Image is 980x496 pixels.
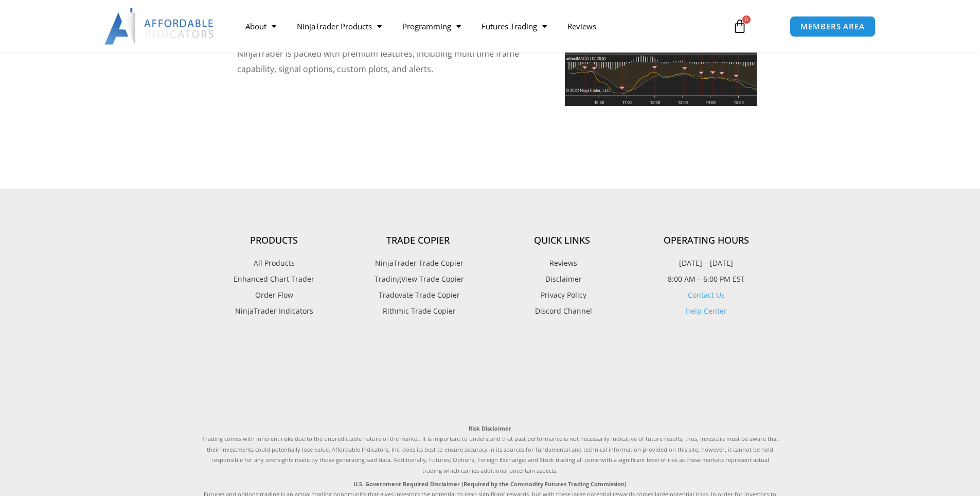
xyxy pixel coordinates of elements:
[202,272,346,286] a: Enhanced Chart Trader
[742,15,751,24] span: 0
[202,304,346,318] a: NinjaTrader Indicators
[237,32,519,74] span: for NinjaTrader is packed with premium features, including multi time frame capability, signal op...
[532,304,592,318] span: Discord Channel
[490,288,634,302] a: Privacy Policy
[543,272,582,286] span: Disclaimer
[202,235,346,246] h4: Products
[254,256,295,270] span: All Products
[376,288,460,302] span: Tradovate Trade Copier
[372,272,464,286] span: TradingView Trade Copier
[346,288,490,302] a: Tradovate Trade Copier
[235,304,313,318] span: NinjaTrader Indicators
[235,14,721,38] nav: Menu
[717,11,762,41] a: 0
[688,290,725,300] a: Contact Us
[346,235,490,246] h4: Trade Copier
[353,480,627,488] strong: U.S. Government Required Disclaimer (Required by the Commodity Futures Trading Commission)
[202,288,346,302] a: Order Flow
[469,424,511,432] strong: Risk Disclaimer
[557,14,607,38] a: Reviews
[634,235,778,246] h4: Operating Hours
[634,272,778,286] p: 8:00 AM – 6:00 PM EST
[471,14,557,38] a: Futures Trading
[202,423,778,476] p: Trading comes with inherent risks due to the unpredictable nature of the market. It is important ...
[800,23,865,30] span: MEMBERS AREA
[490,304,634,318] a: Discord Channel
[287,14,392,38] a: NinjaTrader Products
[538,288,586,302] span: Privacy Policy
[104,8,215,45] img: LogoAI | Affordable Indicators – NinjaTrader
[634,256,778,270] p: [DATE] – [DATE]
[490,235,634,246] h4: Quick Links
[202,341,778,413] iframe: Customer reviews powered by Trustpilot
[202,256,346,270] a: All Products
[346,272,490,286] a: TradingView Trade Copier
[380,304,456,318] span: Rithmic Trade Copier
[346,256,490,270] a: NinjaTrader Trade Copier
[372,256,464,270] span: NinjaTrader Trade Copier
[490,272,634,286] a: Disclaimer
[346,304,490,318] a: Rithmic Trade Copier
[490,256,634,270] a: Reviews
[255,288,293,302] span: Order Flow
[392,14,471,38] a: Programming
[235,14,287,38] a: About
[547,256,577,270] span: Reviews
[686,306,727,316] a: Help Center
[790,16,876,37] a: MEMBERS AREA
[234,272,314,286] span: Enhanced Chart Trader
